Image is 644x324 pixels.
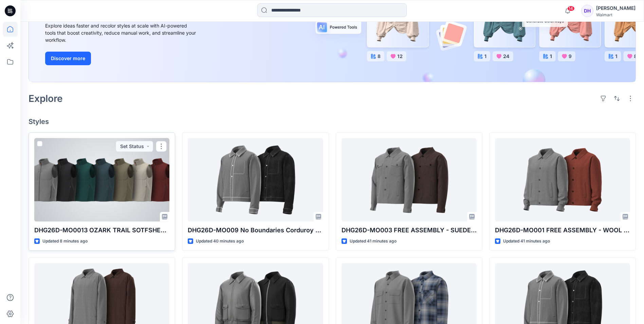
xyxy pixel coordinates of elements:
[188,138,323,221] a: DHG26D-MO009 No Boundaries Corduroy Jacket Opt 2
[34,226,169,235] p: DHG26D-MO0013 OZARK TRAIL SOTFSHELL VEST
[188,226,323,235] p: DHG26D-MO009 No Boundaries Corduroy Jacket Opt 2
[45,52,198,65] a: Discover more
[581,5,593,17] div: DH
[503,238,550,245] p: Updated 41 minutes ago
[196,238,244,245] p: Updated 40 minutes ago
[596,12,636,17] div: Walmart
[350,238,397,245] p: Updated 41 minutes ago
[342,138,477,221] a: DHG26D-MO003 FREE ASSEMBLY - SUEDE JACKET
[29,93,63,104] h2: Explore
[495,138,630,221] a: DHG26D-MO001 FREE ASSEMBLY - WOOL JACKET OPT. 1
[45,52,91,65] button: Discover more
[45,22,198,43] div: Explore ideas faster and recolor styles at scale with AI-powered tools that boost creativity, red...
[34,138,169,221] a: DHG26D-MO0013 OZARK TRAIL SOTFSHELL VEST
[42,238,88,245] p: Updated 8 minutes ago
[29,118,636,126] h4: Styles
[596,4,636,12] div: [PERSON_NAME]
[495,226,630,235] p: DHG26D-MO001 FREE ASSEMBLY - WOOL JACKET OPT. 1
[342,226,477,235] p: DHG26D-MO003 FREE ASSEMBLY - SUEDE JACKET
[567,6,575,11] span: 14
